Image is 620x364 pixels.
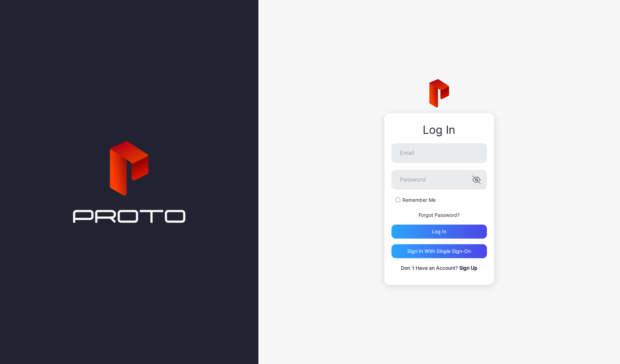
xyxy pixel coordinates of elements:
[418,212,460,218] a: Forgot Password?
[391,124,487,136] div: Log In
[391,143,487,163] input: Email
[432,229,446,234] div: Log in
[472,176,481,184] button: Password
[391,244,487,258] button: Sign in With Single Sign-On
[407,248,471,254] div: Sign in With Single Sign-On
[402,197,436,204] label: Remember Me
[391,225,487,239] button: Log in
[391,264,487,272] p: Don`t Have an Account?
[459,265,477,271] a: Sign Up
[391,170,487,190] input: Password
